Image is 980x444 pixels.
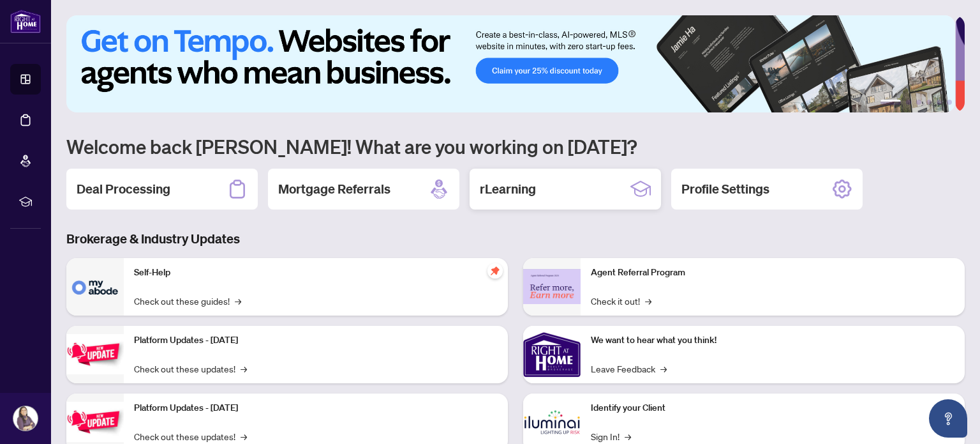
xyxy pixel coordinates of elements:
[134,429,247,443] a: Check out these updates!→
[591,294,651,308] a: Check it out!→
[241,429,247,443] span: →
[480,180,536,198] h2: rLearning
[523,326,581,383] img: We want to hear what you think!
[926,100,932,105] button: 4
[906,100,911,105] button: 2
[66,258,124,316] img: Self-Help
[77,180,170,198] h2: Deal Processing
[591,362,667,376] a: Leave Feedback→
[134,266,498,280] p: Self-Help
[66,402,124,442] img: Platform Updates - July 8, 2025
[13,406,38,431] img: Profile Icon
[66,334,124,374] img: Platform Updates - July 21, 2025
[645,294,651,308] span: →
[947,100,952,105] button: 6
[929,399,967,438] button: Open asap
[134,294,241,308] a: Check out these guides!→
[523,269,581,304] img: Agent Referral Program
[880,100,901,105] button: 1
[591,401,954,415] p: Identify your Client
[681,180,769,198] h2: Profile Settings
[241,362,247,376] span: →
[66,134,965,158] h1: Welcome back [PERSON_NAME]! What are you working on [DATE]?
[937,100,942,105] button: 5
[134,401,498,415] p: Platform Updates - [DATE]
[66,15,955,112] img: Slide 0
[278,180,390,198] h2: Mortgage Referrals
[591,429,631,443] a: Sign In!→
[591,266,954,280] p: Agent Referral Program
[66,230,965,248] h3: Brokerage & Industry Updates
[591,333,954,348] p: We want to hear what you think!
[134,333,498,348] p: Platform Updates - [DATE]
[916,100,921,105] button: 3
[487,263,503,279] span: pushpin
[660,362,667,376] span: →
[625,429,631,443] span: →
[235,294,241,308] span: →
[10,10,41,33] img: logo
[134,362,247,376] a: Check out these updates!→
